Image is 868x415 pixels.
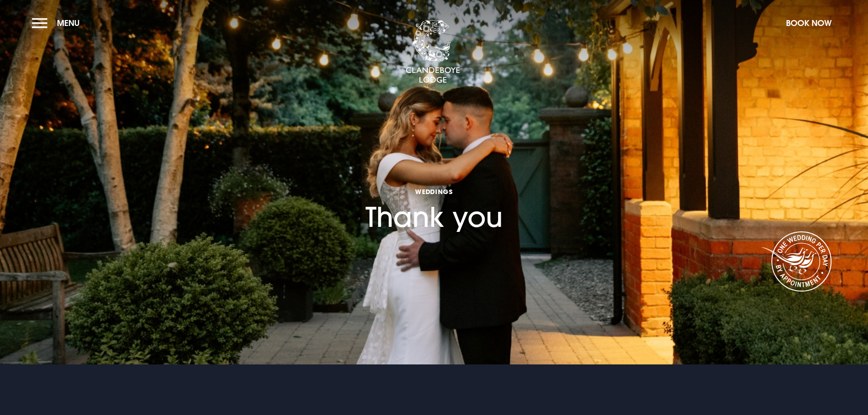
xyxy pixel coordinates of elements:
button: Book Now [781,13,836,33]
h1: Thank you [365,136,503,233]
button: Menu [32,13,84,33]
span: Weddings [365,187,503,196]
span: Menu [57,18,80,28]
img: Clandeboye Lodge [406,20,460,84]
